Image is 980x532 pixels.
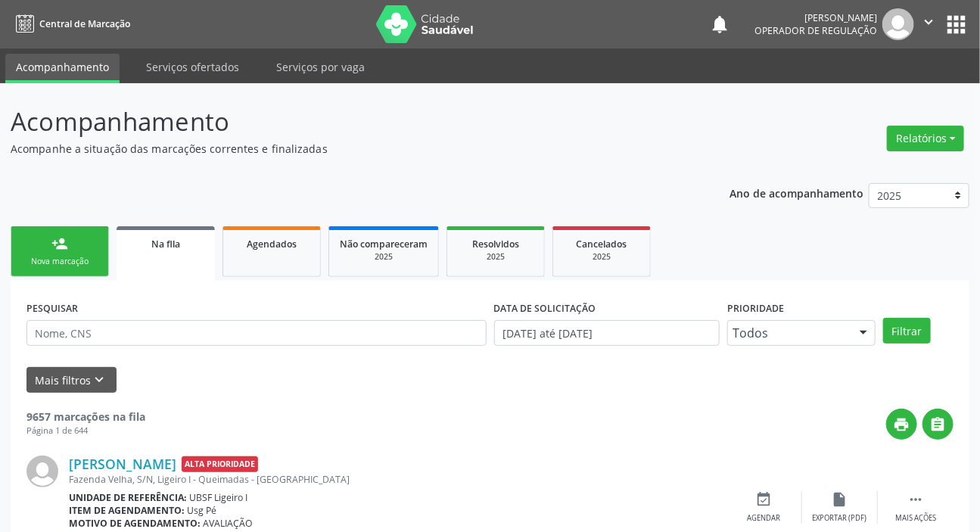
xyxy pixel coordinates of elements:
[182,456,258,472] span: Alta Prioridade
[69,491,187,504] b: Unidade de referência:
[26,320,487,346] input: Nome, CNS
[11,141,682,157] p: Acompanhe a situação das marcações correntes e finalizadas
[494,297,596,320] label: DATA DE SOLICITAÇÃO
[190,491,248,504] span: UBSF Ligeiro I
[494,320,720,346] input: Selecione um intervalo
[22,256,98,267] div: Nova marcação
[883,318,931,344] button: Filtrar
[577,238,627,250] span: Cancelados
[754,24,877,37] span: Operador de regulação
[5,54,120,83] a: Acompanhamento
[748,513,781,524] div: Agendar
[458,251,534,263] div: 2025
[151,238,180,250] span: Na fila
[69,517,201,530] b: Motivo de agendamento:
[730,183,863,202] p: Ano de acompanhamento
[26,425,145,437] div: Página 1 de 644
[922,409,954,440] button: 
[92,372,108,388] i: keyboard_arrow_down
[247,238,297,250] span: Agendados
[894,416,910,433] i: print
[754,11,877,24] div: [PERSON_NAME]
[887,126,964,151] button: Relatórios
[886,409,917,440] button: print
[733,325,845,341] span: Todos
[882,8,914,40] img: img
[26,297,78,320] label: PESQUISAR
[26,456,58,487] img: img
[188,504,217,517] span: Usg Pé
[69,473,726,486] div: Fazenda Velha, S/N, Ligeiro I - Queimadas - [GEOGRAPHIC_DATA]
[920,14,937,30] i: 
[943,11,969,38] button: apps
[756,491,773,508] i: event_available
[69,504,185,517] b: Item de agendamento:
[26,367,117,394] button: Mais filtroskeyboard_arrow_down
[39,17,130,30] span: Central de Marcação
[204,517,254,530] span: AVALIAÇÃO
[895,513,936,524] div: Mais ações
[727,297,784,320] label: Prioridade
[11,103,682,141] p: Acompanhamento
[907,491,924,508] i: 
[135,54,250,80] a: Serviços ofertados
[11,11,130,36] a: Central de Marcação
[709,14,730,35] button: notifications
[69,456,176,472] a: [PERSON_NAME]
[472,238,519,250] span: Resolvidos
[564,251,639,263] div: 2025
[813,513,867,524] div: Exportar (PDF)
[930,416,947,433] i: 
[266,54,375,80] a: Serviços por vaga
[340,238,428,250] span: Não compareceram
[340,251,428,263] div: 2025
[51,235,68,252] div: person_add
[26,409,145,424] strong: 9657 marcações na fila
[914,8,943,40] button: 
[832,491,848,508] i: insert_drive_file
